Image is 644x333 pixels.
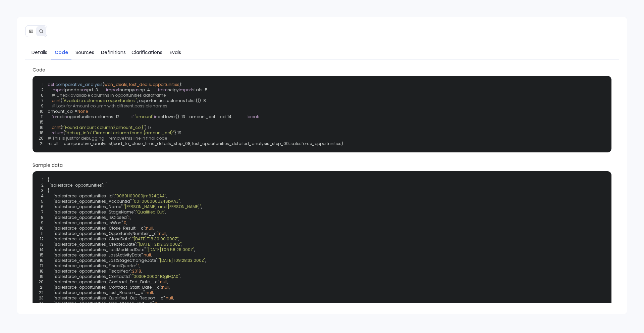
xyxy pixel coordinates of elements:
span: 1 [35,177,48,183]
span: 21 [35,285,48,290]
span: Sample data [33,162,612,169]
span: "[DATE]T06:58:26.000Z" [147,247,194,252]
span: pd [87,87,93,93]
span: Code [55,49,68,56]
span: 18 [35,269,48,274]
span: 15 [35,252,48,258]
span: : [145,290,146,295]
span: "salesforce_opportunities_Close_Result__c" [54,226,145,231]
span: "salesforce_opportunities_FiscalQuarter" [54,263,137,269]
span: "salesforce_opportunities_AccountId" [54,199,131,204]
span: f"Amount column found: [93,130,144,136]
span: 8 [201,98,210,103]
span: : [165,295,166,301]
span: "debug_info" [65,130,92,136]
span: "salesforce_opportunities_Contract_End_Date__c" [54,279,159,285]
span: 2018 [132,269,141,274]
span: : [158,231,159,236]
span: : [143,252,144,258]
span: " [144,125,145,130]
span: } [174,130,176,136]
span: : [128,215,129,220]
span: 14 [35,247,48,252]
span: 12 [35,236,48,242]
span: as [82,87,87,93]
span: , [167,279,168,285]
span: : [131,236,132,242]
span: print [52,98,61,103]
span: : [137,263,138,269]
span: 15 [39,120,48,125]
span: , [151,252,152,258]
span: 22 [35,290,48,295]
span: "salesforce_opportunities_CreatedDate" [54,242,136,247]
code: amount_col = col result = comparative_analysis(lead_to_close_time_details_step_08, lost_opportuni... [39,82,343,146]
span: 13 [180,114,189,120]
span: null [160,279,167,285]
span: : [ [103,183,107,188]
span: 14 [226,114,235,120]
span: 13 [35,242,48,247]
span: f"Found amount column: [62,125,114,130]
span: 2 [39,87,48,93]
span: , [181,242,182,247]
span: 6 [39,93,48,98]
span: : [114,193,115,199]
span: ) [145,125,147,130]
span: 17 [147,125,156,130]
span: "salesforce_opportunities_Contract_Start_Date__c" [54,285,161,290]
span: 16 [35,258,48,263]
span: : [131,269,132,274]
span: , [180,274,180,279]
span: 19 [35,274,48,279]
span: , [153,226,154,231]
span: # Check available columns in opportunities dataframe [52,92,166,98]
span: def [48,82,54,87]
span: ( [61,125,62,130]
span: Definitions [101,49,126,56]
span: won_deals, lost_deals, opportunities [104,82,179,87]
span: "Available columns in opportunities:" [62,98,137,103]
span: for [52,114,57,120]
span: "salesforce_opportunities_FiscalYear" [54,269,131,274]
span: stats [192,87,203,93]
span: in [63,114,67,120]
span: : [145,226,146,231]
span: , [140,263,140,269]
span: "salesforce_opportunities_LastStageChangeDate" [54,258,157,263]
span: Details [32,49,47,56]
span: 1 [129,215,130,220]
span: 6 [35,204,48,209]
span: 'amount' [135,114,153,120]
span: 0 [124,220,126,226]
span: 1 [138,263,140,269]
span: 10 [39,109,48,114]
span: : [131,274,132,279]
span: 3 [35,188,48,193]
span: : [157,258,158,263]
span: import [52,87,65,93]
span: , [153,290,154,295]
span: if [131,114,134,120]
span: : [122,204,123,209]
span: 9 [39,103,48,109]
span: Sources [75,49,94,56]
span: , [194,247,195,252]
span: 17 [35,263,48,269]
span: , [169,285,170,290]
span: "Qualified Out" [136,209,165,215]
span: { [48,177,49,183]
span: import [179,87,192,93]
span: , opportunities.columns.tolist()) [137,98,201,103]
span: null [159,231,166,236]
span: "0060H00000jm624QAA" [115,193,166,199]
span: , [166,231,167,236]
span: # Look for Amount column with different possible names [52,103,167,109]
span: null [144,252,151,258]
span: scipy [168,87,179,93]
span: as [134,87,140,93]
span: : [146,247,147,252]
span: 20 [39,136,48,141]
span: "salesforce_opportunities_Name" [54,204,122,209]
span: 7 [35,209,48,215]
